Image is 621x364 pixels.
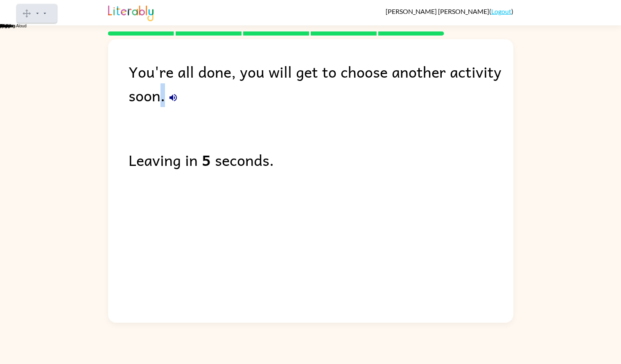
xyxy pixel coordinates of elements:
[42,13,48,17] gw-toolbardropdownbutton: Talk&Type
[386,7,489,15] span: [PERSON_NAME] [PERSON_NAME]
[129,148,513,172] div: Leaving in seconds.
[386,7,513,15] div: ( )
[129,60,513,107] div: You're all done, you will get to choose another activity soon.
[491,7,511,15] a: Logout
[202,148,211,172] b: 5
[34,13,42,17] gw-toolbardropdownbutton: Prediction
[108,3,154,21] img: Literably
